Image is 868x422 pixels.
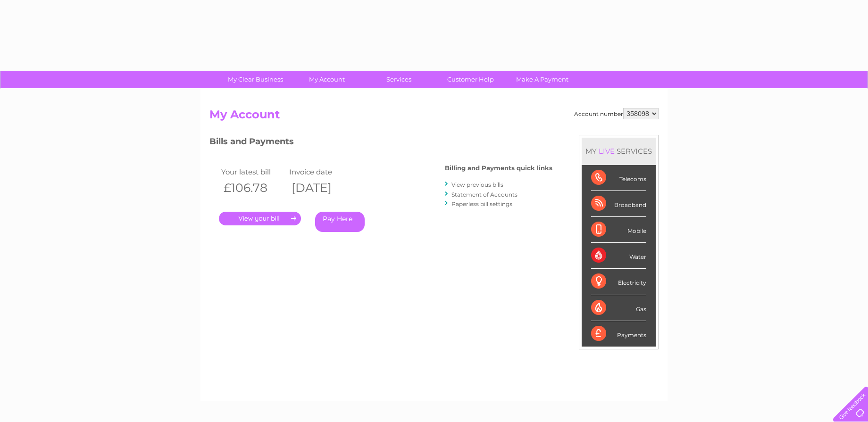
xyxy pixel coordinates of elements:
[591,243,646,269] div: Water
[591,295,646,321] div: Gas
[360,71,438,88] a: Services
[591,217,646,243] div: Mobile
[445,165,552,172] h4: Billing and Payments quick links
[451,191,517,198] a: Statement of Accounts
[209,108,659,126] h2: My Account
[591,191,646,217] div: Broadband
[597,147,617,156] div: LIVE
[503,71,581,88] a: Make A Payment
[451,200,512,207] a: Paperless bill settings
[287,165,355,178] td: Invoice date
[217,71,294,88] a: My Clear Business
[591,321,646,347] div: Payments
[574,108,659,119] div: Account number
[288,71,366,88] a: My Account
[591,165,646,191] div: Telecoms
[582,138,656,165] div: MY SERVICES
[591,269,646,295] div: Electricity
[451,181,503,188] a: View previous bills
[219,178,287,198] th: £106.78
[209,135,552,151] h3: Bills and Payments
[315,212,365,232] a: Pay Here
[432,71,509,88] a: Customer Help
[219,212,301,225] a: .
[287,178,355,198] th: [DATE]
[219,165,287,178] td: Your latest bill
